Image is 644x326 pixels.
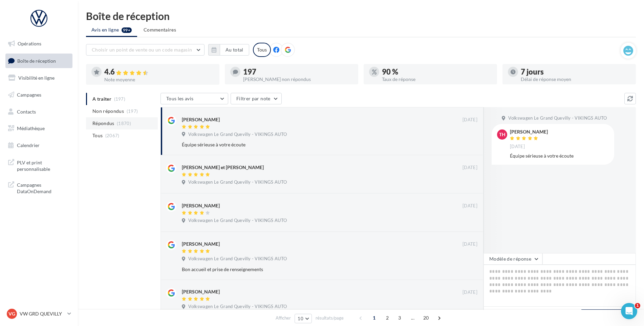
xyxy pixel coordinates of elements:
button: Choisir un point de vente ou un code magasin [86,44,205,56]
span: 2 [382,312,393,323]
div: [PERSON_NAME] [182,288,220,295]
span: 10 [298,316,303,321]
span: Répondus [92,120,114,127]
button: Au total [208,44,249,56]
span: [DATE] [463,165,477,171]
div: Boîte de réception [86,11,636,21]
span: Choisir un point de vente ou un code magasin [92,47,192,53]
span: Commentaires [144,27,176,33]
div: [PERSON_NAME] [182,241,220,247]
span: [DATE] [463,289,477,296]
div: Délai de réponse moyen [521,77,630,82]
div: 7 jours [521,68,630,76]
button: Filtrer par note [231,93,282,104]
div: Taux de réponse [382,77,492,82]
button: Tous les avis [160,93,228,104]
span: VG [8,310,15,317]
a: Boîte de réception [4,54,74,68]
span: Afficher [276,315,291,321]
div: Équipe sérieuse à votre écoute [182,141,433,148]
span: Médiathèque [17,125,45,131]
div: Note moyenne [104,77,214,82]
div: [PERSON_NAME] [510,129,548,134]
span: 1 [635,303,640,308]
button: Modèle de réponse [484,253,542,265]
p: VW GRD QUEVILLY [20,310,65,317]
a: Visibilité en ligne [4,71,74,85]
div: [PERSON_NAME] non répondus [243,77,353,82]
div: 4.6 [104,68,214,76]
a: VG VW GRD QUEVILLY [5,307,72,320]
span: [DATE] [463,241,477,247]
span: Calendrier [17,142,40,148]
button: 10 [295,314,312,323]
span: Boîte de réception [17,58,56,63]
button: Au total [220,44,249,56]
a: Opérations [4,37,74,51]
div: Tous [253,43,271,57]
span: [DATE] [510,144,525,150]
span: TH [499,131,506,138]
span: Volkswagen Le Grand Quevilly - VIKINGS AUTO [188,256,287,262]
a: PLV et print personnalisable [4,155,74,175]
span: PLV et print personnalisable [17,158,70,172]
div: 90 % [382,68,492,76]
a: Contacts [4,105,74,119]
span: [DATE] [463,117,477,123]
span: Volkswagen Le Grand Quevilly - VIKINGS AUTO [188,179,287,185]
iframe: Intercom live chat [621,303,637,319]
a: Campagnes DataOnDemand [4,178,74,198]
span: Volkswagen Le Grand Quevilly - VIKINGS AUTO [188,218,287,224]
span: ... [407,312,418,323]
span: 3 [394,312,405,323]
span: 1 [369,312,380,323]
div: [PERSON_NAME] et [PERSON_NAME] [182,164,264,171]
span: (197) [127,108,138,114]
span: (2067) [105,133,120,138]
span: Volkswagen Le Grand Quevilly - VIKINGS AUTO [188,131,287,138]
span: [DATE] [463,203,477,209]
div: Équipe sérieuse à votre écoute [510,152,609,159]
span: Volkswagen Le Grand Quevilly - VIKINGS AUTO [188,304,287,310]
span: Tous [92,132,103,139]
span: 20 [421,312,432,323]
span: Tous les avis [166,96,194,101]
span: résultats/page [316,315,344,321]
a: Campagnes [4,88,74,102]
span: Campagnes [17,92,41,98]
span: Volkswagen Le Grand Quevilly - VIKINGS AUTO [508,115,607,121]
span: Visibilité en ligne [18,75,55,81]
span: Campagnes DataOnDemand [17,180,70,195]
div: 197 [243,68,353,76]
div: [PERSON_NAME] [182,202,220,209]
span: Non répondus [92,108,124,115]
div: Bon accueil et prise de renseignements [182,266,433,273]
span: Opérations [18,41,41,46]
div: [PERSON_NAME] [182,116,220,123]
span: Contacts [17,108,36,114]
a: Calendrier [4,138,74,152]
span: (1870) [117,121,131,126]
a: Médiathèque [4,121,74,136]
